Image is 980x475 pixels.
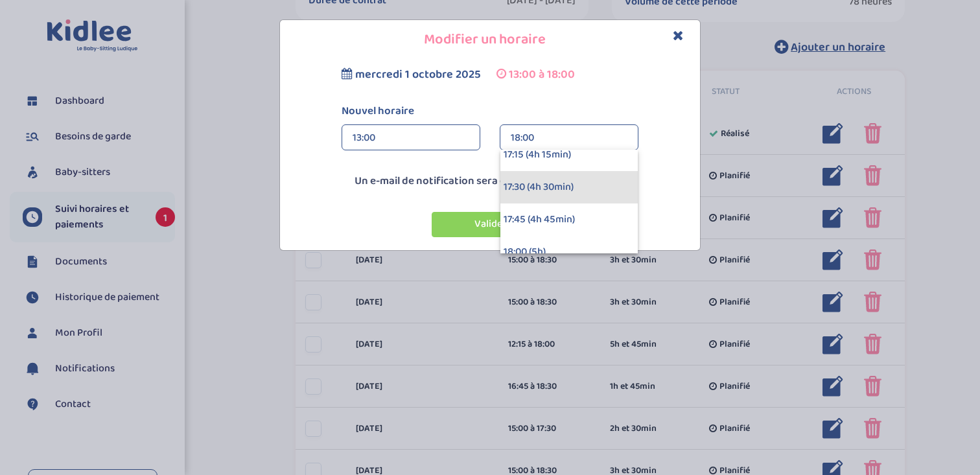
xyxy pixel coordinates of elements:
[353,125,469,151] div: 13:00
[432,212,548,237] button: Valider
[500,139,638,171] div: 17:15 (4h 15min)
[332,103,648,120] label: Nouvel horaire
[283,173,697,190] p: Un e-mail de notification sera envoyé à
[673,29,684,43] button: Close
[355,65,481,84] span: mercredi 1 octobre 2025
[509,65,575,84] span: 13:00 à 18:00
[500,236,638,268] div: 18:00 (5h)
[500,171,638,203] div: 17:30 (4h 30min)
[500,203,638,236] div: 17:45 (4h 45min)
[290,30,690,50] h4: Modifier un horaire
[511,125,627,151] div: 18:00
